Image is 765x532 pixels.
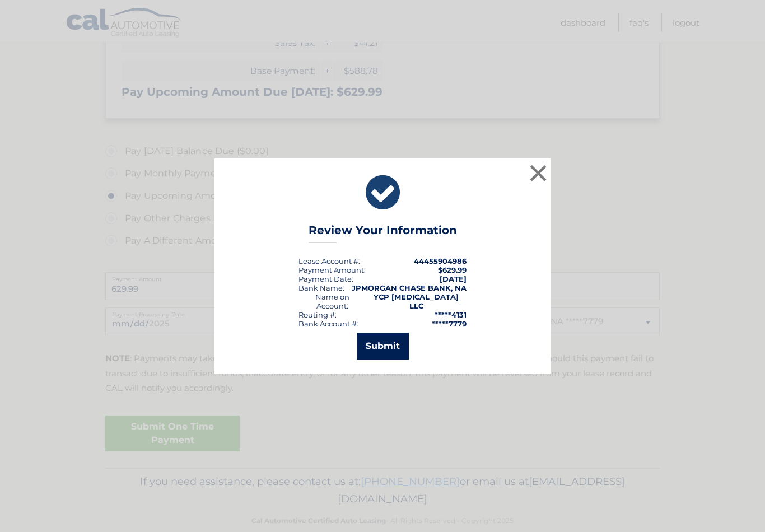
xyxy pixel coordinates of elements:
[298,292,366,310] div: Name on Account:
[414,256,467,265] strong: 44455904986
[298,256,360,265] div: Lease Account #:
[298,274,352,283] span: Payment Date
[527,162,549,184] button: ×
[438,265,467,274] span: $629.99
[298,319,358,328] div: Bank Account #:
[352,283,467,292] strong: JPMORGAN CHASE BANK, NA
[309,223,457,243] h3: Review Your Information
[298,283,344,292] div: Bank Name:
[374,292,459,310] strong: YCP [MEDICAL_DATA] LLC
[298,274,353,283] div: :
[357,333,409,360] button: Submit
[298,265,366,274] div: Payment Amount:
[440,274,467,283] span: [DATE]
[298,310,337,319] div: Routing #:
